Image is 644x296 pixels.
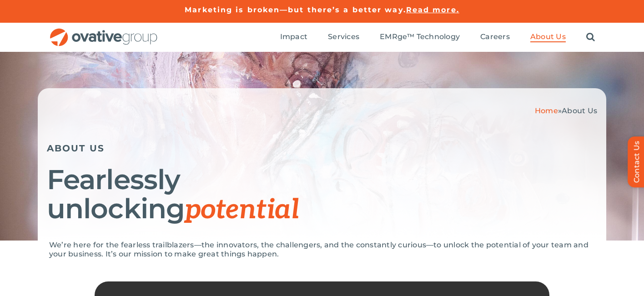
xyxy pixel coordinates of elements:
[280,32,307,42] a: Impact
[530,32,566,42] a: About Us
[328,32,359,41] span: Services
[280,32,307,41] span: Impact
[280,23,595,52] nav: Menu
[47,165,597,225] h1: Fearlessly unlocking
[49,27,158,36] a: OG_Full_horizontal_RGB
[328,32,359,42] a: Services
[185,194,299,226] span: potential
[480,32,510,41] span: Careers
[586,32,595,42] a: Search
[530,32,566,41] span: About Us
[380,32,460,42] a: EMRge™ Technology
[406,5,459,14] a: Read more.
[480,32,510,42] a: Careers
[380,32,460,41] span: EMRge™ Technology
[535,106,597,115] span: »
[185,5,406,14] a: Marketing is broken—but there’s a better way.
[49,241,595,259] p: We’re here for the fearless trailblazers—the innovators, the challengers, and the constantly curi...
[562,106,597,115] span: About Us
[535,106,558,115] a: Home
[47,143,597,154] h5: ABOUT US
